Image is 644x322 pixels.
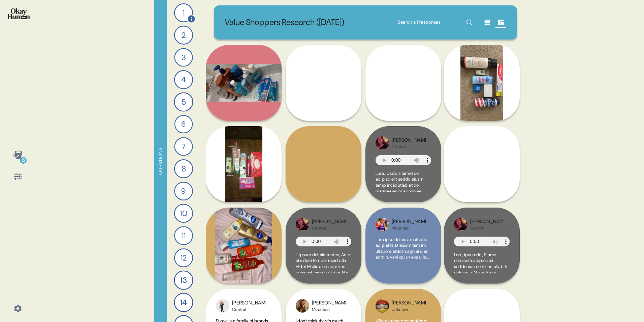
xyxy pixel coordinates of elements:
div: 5 [174,92,193,111]
div: [PERSON_NAME] [392,299,426,307]
div: 9 [174,182,193,200]
div: 1 [174,3,193,22]
div: 15 [20,157,27,164]
div: Central [392,144,426,150]
div: 11 [174,226,193,245]
div: Central [312,225,346,231]
img: profilepic_9475744875824104.jpg [296,299,309,313]
img: profilepic_9335449839849943.jpg [296,218,309,231]
div: 14 [174,293,193,312]
div: Unknown [392,307,426,312]
div: Mountain [312,307,346,312]
div: 6 [174,115,193,134]
div: 2 [174,26,193,45]
div: 7 [174,137,193,156]
div: 10 [174,204,193,223]
div: 13 [174,270,193,290]
img: profilepic_9335449839849943.jpg [454,218,468,231]
img: profilepic_28744717658507322.jpg [376,299,389,313]
div: [PERSON_NAME] [312,299,346,307]
img: profilepic_9044969012278250.jpg [376,218,389,231]
div: [PERSON_NAME] [470,218,504,225]
div: [PERSON_NAME] [392,137,426,144]
img: profilepic_9335449839849943.jpg [376,136,389,150]
div: 3 [174,48,193,66]
div: 8 [174,159,193,178]
img: okayhuman.3b1b6348.png [7,8,30,19]
div: 4 [174,70,193,89]
div: [PERSON_NAME] [312,218,346,225]
div: Mountain [392,225,426,231]
div: Central [470,225,504,231]
input: Search all responses [392,16,477,28]
div: [PERSON_NAME] [392,218,426,225]
div: Central [232,307,266,312]
img: profilepic_9755088044521358.jpg [216,299,229,313]
p: Value Shoppers Research ([DATE]) [225,16,344,29]
div: 12 [174,248,193,267]
div: [PERSON_NAME] [232,299,266,307]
